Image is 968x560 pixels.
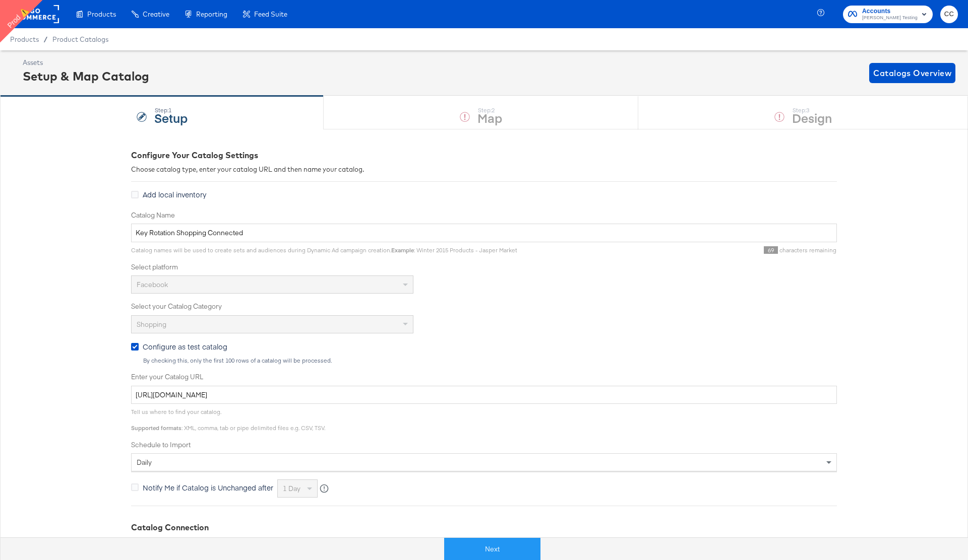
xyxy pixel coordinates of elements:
div: Step: 1 [154,107,188,114]
span: Products [87,10,116,18]
div: By checking this, only the first 100 rows of a catalog will be processed. [143,357,837,364]
span: Catalogs Overview [873,66,951,80]
a: Product Catalogs [52,35,108,43]
span: Accounts [862,6,918,17]
span: Notify Me if Catalog is Unchanged after [143,482,273,493]
span: [PERSON_NAME] Testing [862,14,918,22]
div: Catalog Connection [131,522,837,533]
span: Tell us where to find your catalog. : XML, comma, tab or pipe delimited files e.g. CSV, TSV. [131,408,325,432]
span: CC [944,9,954,20]
label: Catalog Name [131,211,837,220]
strong: Example [391,246,414,254]
span: Catalog names will be used to create sets and audiences during Dynamic Ad campaign creation. : Wi... [131,246,517,254]
span: Reporting [196,10,227,18]
label: Enter your Catalog URL [131,372,837,382]
label: Select your Catalog Category [131,302,837,311]
span: Facebook [137,280,168,289]
div: Assets [23,58,149,67]
input: Enter Catalog URL, e.g. http://www.example.com/products.xml [131,386,837,404]
div: Setup & Map Catalog [23,67,149,85]
span: 1 day [283,484,300,493]
label: Schedule to Import [131,440,837,450]
span: Shopping [137,320,166,329]
input: Name your catalog e.g. My Dynamic Product Catalog [131,224,837,242]
div: Configure Your Catalog Settings [131,150,837,161]
span: daily [137,458,152,467]
span: Feed Suite [254,10,287,18]
div: Choose catalog type, enter your catalog URL and then name your catalog. [131,165,837,174]
div: characters remaining [517,246,837,254]
strong: Supported formats [131,424,181,432]
label: Select platform [131,262,837,272]
button: Catalogs Overview [869,63,955,83]
span: Creative [143,10,169,18]
span: Configure as test catalog [143,341,227,352]
span: / [39,35,52,43]
span: 69 [764,246,778,254]
span: Add local inventory [143,189,206,199]
button: CC [940,6,958,23]
button: Accounts[PERSON_NAME] Testing [843,6,933,23]
span: Products [10,35,39,43]
strong: Setup [154,109,188,126]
